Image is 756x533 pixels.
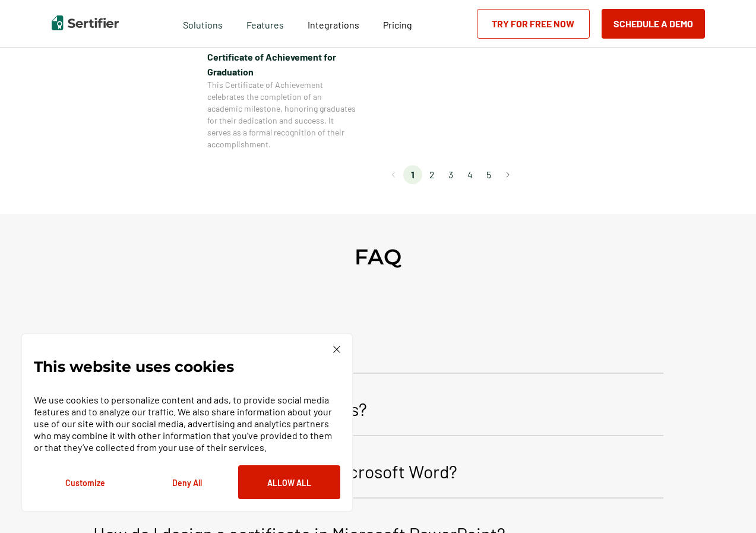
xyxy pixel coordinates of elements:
[136,465,238,499] button: Deny All
[479,165,498,184] li: page 5
[34,394,340,453] p: We use cookies to personalize content and ads, to provide social media features and to analyze ou...
[34,465,136,499] button: Customize
[93,323,663,374] button: What is a certificate template?
[384,165,403,184] button: Go to previous page
[498,165,517,184] button: Go to next page
[207,49,356,79] span: Certificate of Achievement for Graduation
[308,19,359,30] span: Integrations
[207,79,356,150] span: This Certificate of Achievement celebrates the completion of an academic milestone, honoring grad...
[403,165,422,184] li: page 1
[383,16,412,31] a: Pricing
[602,9,705,39] button: Schedule a Demo
[238,465,340,499] button: Allow All
[246,16,284,31] span: Features
[93,332,330,361] p: What is a certificate template?
[52,15,119,30] img: Sertifier | Digital Credentialing Platform
[441,165,460,184] li: page 3
[697,476,756,533] iframe: Chat Widget
[383,19,412,30] span: Pricing
[422,165,441,184] li: page 2
[183,16,223,31] span: Solutions
[34,361,234,373] p: This website uses cookies
[93,448,663,499] button: How do I create a certificate in Microsoft Word?
[355,244,401,270] h2: FAQ
[308,16,359,31] a: Integrations
[93,386,663,436] button: How do I make my own certificates?
[477,9,590,39] a: Try for Free Now
[460,165,479,184] li: page 4
[333,346,340,353] img: Cookie Popup Close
